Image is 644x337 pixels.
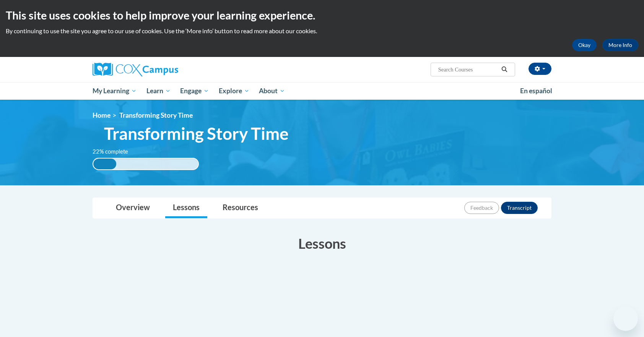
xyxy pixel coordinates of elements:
img: Cox Campus [93,63,178,76]
span: My Learning [93,86,137,96]
a: Cox Campus [93,63,238,76]
span: Transforming Story Time [104,123,289,144]
a: Engage [175,82,214,100]
a: En español [515,83,557,99]
a: Explore [214,82,254,100]
a: Overview [108,198,158,218]
h2: This site uses cookies to help improve your learning experience. [6,8,638,23]
span: About [259,86,285,96]
a: Lessons [165,198,207,218]
button: Search [499,65,510,74]
span: Engage [180,86,209,96]
p: By continuing to use the site you agree to our use of cookies. Use the ‘More info’ button to read... [6,27,638,35]
a: Resources [215,198,266,218]
input: Search Courses [437,65,499,74]
iframe: Button to launch messaging window [613,306,638,331]
span: Transforming Story Time [119,111,193,119]
button: Account Settings [529,63,551,75]
div: 22% complete [93,159,116,169]
button: Okay [572,39,597,51]
span: En español [520,87,552,95]
span: Learn [146,86,171,96]
button: Feedback [464,202,499,214]
a: More Info [602,39,638,51]
label: 22% complete [93,147,137,156]
span: Explore [219,86,249,96]
h3: Lessons [93,234,551,253]
a: Home [93,111,111,119]
a: My Learning [88,82,141,100]
div: Main menu [81,82,563,100]
a: About [254,82,290,100]
a: Learn [141,82,176,100]
button: Transcript [501,202,538,214]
